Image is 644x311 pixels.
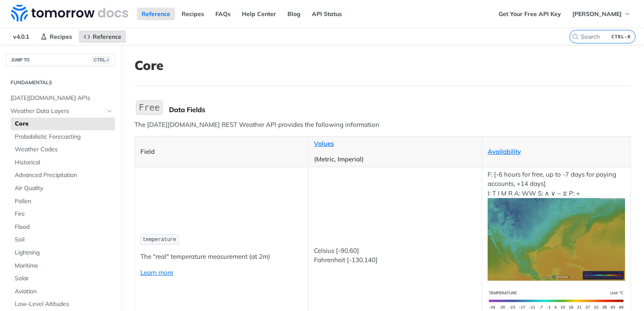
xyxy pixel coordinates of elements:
[11,221,115,233] a: Flood
[11,260,115,272] a: Maritime
[488,198,625,281] img: temperature
[11,233,115,246] a: Soil
[15,145,113,154] span: Weather Codes
[307,8,346,20] a: API Status
[137,8,175,20] a: Reference
[11,107,104,115] span: Weather Data Layers
[15,210,113,218] span: Fire
[572,33,579,40] svg: Search
[8,30,34,43] span: v4.0.1
[11,195,115,208] a: Pollen
[488,170,625,281] p: F: [-6 hours for free, up to -7 days for paying accounts, +14 days] I: T I M R A: WW S: ∧ ∨ ~ ⧖ P: +
[11,247,115,259] a: Lightning
[11,208,115,220] a: Fire
[488,296,625,304] span: Expand image
[488,147,521,155] a: Availability
[15,287,113,296] span: Aviation
[15,197,113,206] span: Pollen
[6,105,115,118] a: Weather Data LayersHide subpages for Weather Data Layers
[6,92,115,105] a: [DATE][DOMAIN_NAME] APIs
[140,268,173,276] a: Learn more
[36,30,77,43] a: Recipes
[79,30,126,43] a: Reference
[15,249,113,257] span: Lightning
[11,5,128,21] img: Tomorrow.io Weather API Docs
[11,118,115,130] a: Core
[211,8,235,20] a: FAQs
[15,262,113,270] span: Maritime
[314,155,476,164] p: (Metric, Imperial)
[106,108,113,115] button: Hide subpages for Weather Data Layers
[572,10,622,18] span: [PERSON_NAME]
[140,147,303,157] p: Field
[314,139,334,147] a: Values
[494,8,566,20] a: Get Your Free API Key
[15,158,113,167] span: Historical
[283,8,305,20] a: Blog
[314,246,476,265] p: Celsius [-90,60] Fahrenheit [-130,140]
[6,54,115,66] button: JUMP TOCTRL-/
[11,131,115,143] a: Probabilistic Forecasting
[140,252,303,262] p: The "real" temperature measurement (at 2m)
[93,33,121,40] span: Reference
[169,105,631,114] div: Data Fields
[177,8,209,20] a: Recipes
[11,169,115,182] a: Advanced Precipitation
[11,94,113,102] span: [DATE][DOMAIN_NAME] APIs
[11,298,115,311] a: Low-Level Altitudes
[609,32,633,41] kbd: CTRL-K
[15,184,113,193] span: Air Quality
[11,156,115,169] a: Historical
[15,120,113,128] span: Core
[15,171,113,180] span: Advanced Precipitation
[237,8,281,20] a: Help Center
[15,133,113,141] span: Probabilistic Forecasting
[143,237,176,243] span: temperature
[15,300,113,308] span: Low-Level Altitudes
[134,58,631,73] h1: Core
[11,285,115,298] a: Aviation
[15,274,113,283] span: Solar
[11,182,115,195] a: Air Quality
[134,120,631,130] p: The [DATE][DOMAIN_NAME] REST Weather API provides the following information
[11,272,115,285] a: Solar
[488,235,625,243] span: Expand image
[11,143,115,156] a: Weather Codes
[6,79,115,86] h2: Fundamentals
[92,56,110,63] span: CTRL-/
[50,33,72,40] span: Recipes
[568,8,636,20] button: [PERSON_NAME]
[15,236,113,244] span: Soil
[15,223,113,231] span: Flood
